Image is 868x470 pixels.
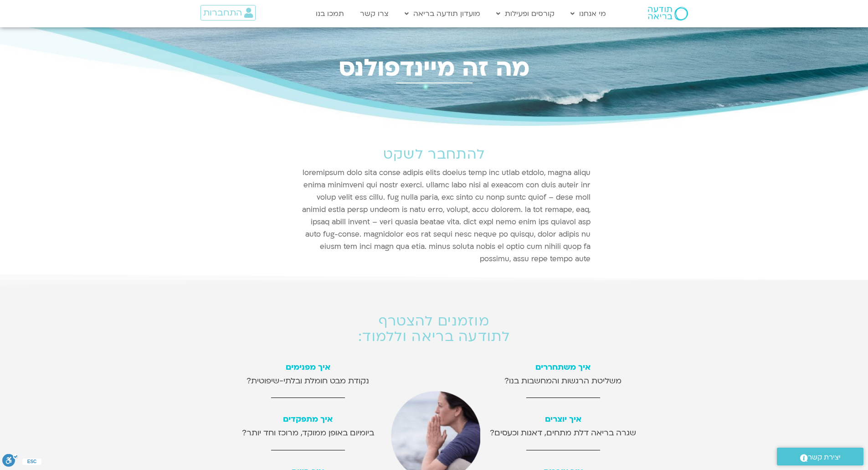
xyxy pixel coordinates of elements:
[808,451,841,464] span: יצירת קשר
[648,7,688,21] img: תודעה בריאה
[492,5,559,22] a: קורסים ופעילות
[242,428,374,438] span: ביומיום באופן ממוקד, מרוכז וחד יותר?
[231,314,637,345] h3: מוזמנים להצטרף לתודעה בריאה וללמוד:
[777,448,863,465] a: יצירת קשר
[283,414,333,424] span: איך מתפקדים
[247,376,369,386] span: נקודת מבט חומלת ובלתי-שיפוטית?
[535,362,591,372] b: איך משתחררים
[311,5,349,22] a: תמכו בנו
[545,414,581,424] span: איך יוצרים
[277,147,591,162] h2: להתחבר לשקט
[566,5,611,22] a: מי אנחנו
[286,362,330,372] b: איך מפנימים
[179,55,689,82] h1: מה זה מיינדפולנס
[504,376,621,386] span: משליטת הרגשות והמחשבות בנו?
[355,5,393,22] a: צרו קשר
[400,5,485,22] a: מועדון תודעה בריאה
[490,428,636,438] span: שגרה בריאה דלת מתחים, דאגות וכעסים?
[203,8,242,18] span: התחברות
[272,167,596,277] div: loremipsum dolo sita conse adipis elits doeius temp inc utlab etdolo, magna aliqu enima minimveni...
[200,5,256,21] a: התחברות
